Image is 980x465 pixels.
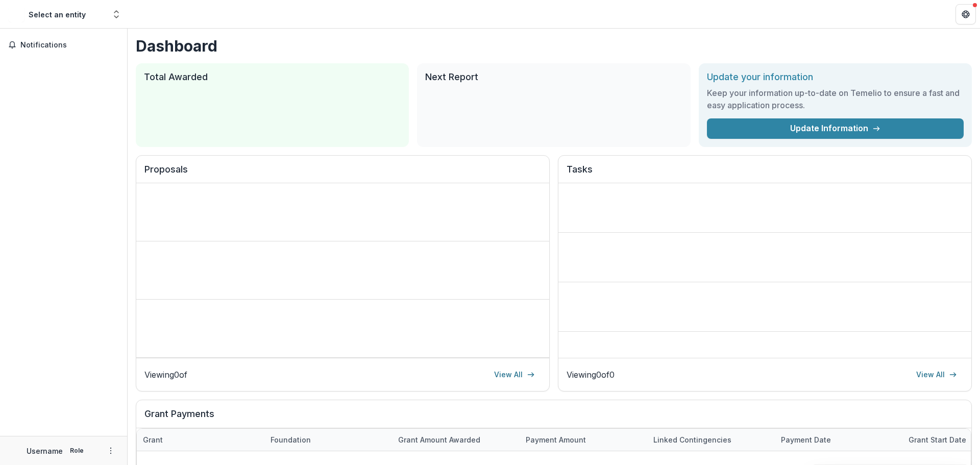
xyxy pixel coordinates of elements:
[567,369,615,381] p: Viewing 0 of 0
[29,9,86,20] div: Select an entity
[425,71,682,83] h2: Next Report
[20,41,119,50] span: Notifications
[955,4,976,25] button: Get Help
[136,37,972,55] h1: Dashboard
[144,164,541,183] h2: Proposals
[144,369,187,381] p: Viewing 0 of
[910,366,963,383] a: View All
[567,164,963,183] h2: Tasks
[105,445,117,457] button: More
[67,446,87,455] p: Role
[707,87,964,111] h3: Keep your information up-to-date on Temelio to ensure a fast and easy application process.
[144,71,401,83] h2: Total Awarded
[109,4,124,25] button: Open entity switcher
[707,118,964,139] a: Update Information
[4,37,123,53] button: Notifications
[27,446,63,456] p: Username
[707,71,964,83] h2: Update your information
[144,408,963,428] h2: Grant Payments
[488,366,541,383] a: View All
